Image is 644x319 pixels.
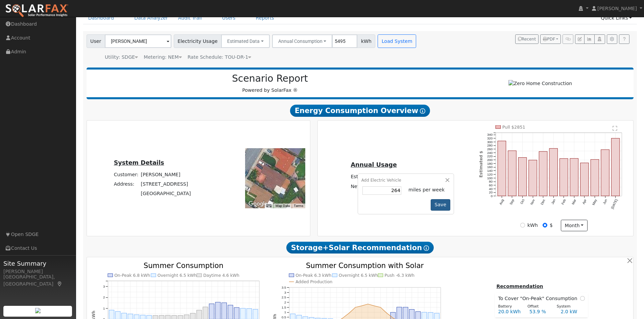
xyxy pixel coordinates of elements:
div: 2.0 kW [557,308,588,315]
rect: onclick="" [539,152,547,196]
text: Mar [571,198,577,206]
a: Terms [294,204,303,208]
text: 340 [487,133,493,136]
rect: onclick="" [121,313,126,319]
td: [GEOGRAPHIC_DATA] [140,189,192,198]
div: Add Electric Vehicle [361,177,450,183]
rect: onclick="" [203,307,208,319]
div: Utility: SDGE [105,54,138,61]
u: Annual Usage [351,161,397,168]
rect: onclick="" [197,310,202,319]
text: 180 [487,162,493,165]
text:  [613,126,618,131]
button: Settings [607,34,617,44]
rect: onclick="" [109,310,114,319]
rect: onclick="" [165,315,170,319]
rect: onclick="" [147,315,152,319]
text: 240 [487,151,493,155]
rect: onclick="" [128,314,133,319]
input: Select a User [105,34,171,48]
img: Google [247,200,269,208]
input: $ [543,223,547,228]
text: Aug [499,198,504,205]
rect: onclick="" [134,315,139,319]
label: kWh [527,222,538,229]
rect: onclick="" [115,311,120,319]
rect: onclick="" [184,315,189,319]
div: 20.0 kWh [495,308,526,315]
text: May [592,198,598,206]
circle: onclick="" [386,312,387,314]
span: Electricity Usage [174,34,221,48]
div: Battery [495,304,524,310]
text: 260 [487,147,493,151]
text: On-Peak 6.8 kWh [114,273,150,278]
a: Users [217,12,241,24]
text: Summer Consumption with Solar [306,261,424,270]
text: 1.5 [282,305,286,309]
rect: onclick="" [498,141,506,196]
rect: onclick="" [215,302,220,319]
circle: onclick="" [342,317,344,318]
td: [STREET_ADDRESS] [140,179,192,189]
div: Metering: NEM [144,54,182,61]
span: [PERSON_NAME] [597,6,637,11]
rect: onclick="" [549,149,557,196]
button: Estimated Data [221,34,270,48]
text: 2.5 [282,295,286,299]
circle: onclick="" [361,305,362,307]
a: Dashboard [83,12,119,24]
rect: onclick="" [240,308,245,319]
text: Overnight 6.5 kWh [158,273,197,278]
circle: onclick="" [374,305,375,307]
button: Annual Consumption [272,34,333,48]
button: Load System [378,34,416,48]
circle: onclick="" [380,307,381,308]
a: Reports [251,12,279,24]
span: kWh [357,34,375,48]
text: Apr [582,198,588,205]
a: Audit Trail [173,12,207,24]
text: Estimated $ [479,151,483,178]
text: Dec [540,198,546,206]
text: [DATE] [611,198,618,210]
rect: onclick="" [601,150,609,196]
td: Customer: [113,170,140,179]
td: Estimated Bill: [350,172,395,182]
rect: onclick="" [140,315,145,319]
text: 3 [103,284,105,288]
td: Net Consumption: [350,182,395,191]
u: Recommendation [496,284,543,289]
button: Recent [515,34,539,44]
rect: onclick="" [570,158,578,196]
text: Summer Consumption [144,261,223,270]
td: miles per week [407,185,450,196]
span: To Cover "On-Peak" Consumption [498,295,580,302]
text: 140 [487,169,493,172]
text: 280 [487,143,493,147]
a: Map [57,281,63,287]
span: Site Summary [3,259,72,268]
a: Quick Links [596,12,637,24]
text: Jan [551,198,556,205]
text: 160 [487,165,493,169]
input: kWh [520,223,525,228]
td: [PERSON_NAME] [140,170,192,179]
span: Alias: None [188,54,252,60]
circle: onclick="" [392,317,394,318]
rect: onclick="" [529,160,537,196]
rect: onclick="" [591,160,599,196]
text: On-Peak 6.3 kWh [295,273,331,278]
rect: onclick="" [190,313,195,319]
span: PDF [543,37,555,42]
rect: onclick="" [253,309,258,319]
text: Nov [530,198,535,206]
text: 0 [491,194,493,198]
text: 320 [487,136,493,140]
div: 53.9 % [526,308,557,315]
text: Overnight 6.5 kWh [339,273,378,278]
button: Map Data [276,204,290,208]
text: 120 [487,172,493,176]
button: Login As [594,34,605,44]
text: Push -6.3 kWh [385,273,415,278]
